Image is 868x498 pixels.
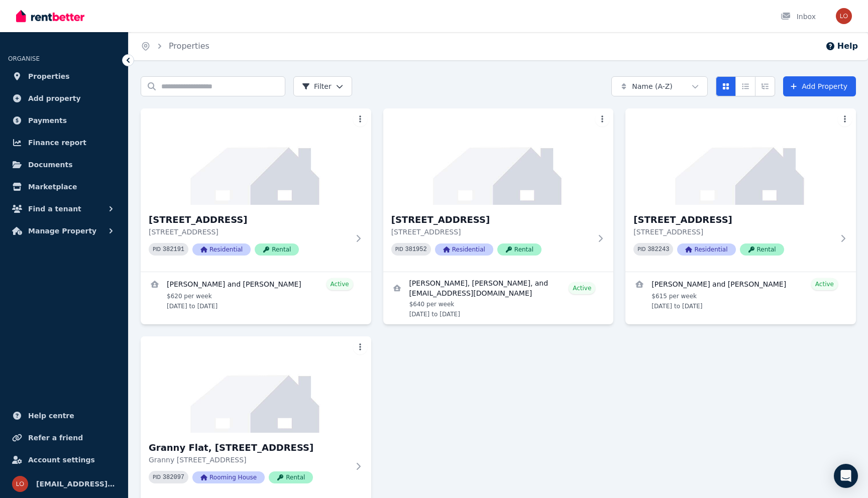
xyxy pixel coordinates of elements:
[141,108,371,205] img: 12 Parakeelya Rd, Banksia Grove
[269,471,313,483] span: Rental
[383,108,614,272] a: 43 Warruga Way, Wanneroo[STREET_ADDRESS][STREET_ADDRESS]PID 381952ResidentialRental
[293,76,352,96] button: Filter
[633,213,834,227] h3: [STREET_ADDRESS]
[153,474,161,480] small: PID
[637,246,645,252] small: PID
[783,76,856,96] a: Add Property
[153,246,161,252] small: PID
[28,454,95,466] span: Account settings
[836,8,852,24] img: local.pmanagement@gmail.com
[735,76,755,96] button: Compact list view
[28,137,86,149] span: Finance report
[353,112,367,127] button: More options
[625,108,856,272] a: 44 Beelara Way, Wanneroo[STREET_ADDRESS][STREET_ADDRESS]PID 382243ResidentialRental
[149,455,349,465] p: Granny [STREET_ADDRESS]
[28,181,77,193] span: Marketplace
[383,108,614,205] img: 43 Warruga Way, Wanneroo
[611,76,708,96] button: Name (A-Z)
[12,476,28,492] img: local.pmanagement@gmail.com
[16,9,84,24] img: RentBetter
[8,428,120,448] a: Refer a friend
[834,464,858,488] div: Open Intercom Messenger
[141,108,371,272] a: 12 Parakeelya Rd, Banksia Grove[STREET_ADDRESS][STREET_ADDRESS]PID 382191ResidentialRental
[192,243,251,256] span: Residential
[625,272,856,316] a: View details for Srinivas Reddi and Arjuna Rajya Nagalakshmi Reddi
[163,246,184,253] code: 382191
[28,203,81,215] span: Find a tenant
[129,32,222,60] nav: Breadcrumb
[395,246,403,252] small: PID
[838,112,852,127] button: More options
[595,112,609,127] button: More options
[8,88,120,108] a: Add property
[740,243,784,256] span: Rental
[353,340,367,354] button: More options
[781,12,816,22] div: Inbox
[716,76,736,96] button: Card view
[8,406,120,426] a: Help centre
[8,55,40,62] span: ORGANISE
[28,159,73,171] span: Documents
[169,41,209,51] a: Properties
[141,272,371,316] a: View details for Kamalpreet Singh and Jasleen Kaur
[716,76,775,96] div: View options
[647,246,669,253] code: 382243
[8,199,120,219] button: Find a tenant
[149,213,349,227] h3: [STREET_ADDRESS]
[8,450,120,470] a: Account settings
[625,108,856,205] img: 44 Beelara Way, Wanneroo
[28,410,74,422] span: Help centre
[36,478,116,490] span: [EMAIL_ADDRESS][DOMAIN_NAME]
[391,227,592,237] p: [STREET_ADDRESS]
[149,441,349,455] h3: Granny Flat, [STREET_ADDRESS]
[8,66,120,86] a: Properties
[163,474,184,481] code: 382097
[8,133,120,153] a: Finance report
[755,76,775,96] button: Expanded list view
[149,227,349,237] p: [STREET_ADDRESS]
[28,70,70,82] span: Properties
[28,225,96,237] span: Manage Property
[302,81,332,91] span: Filter
[8,221,120,241] button: Manage Property
[497,243,541,256] span: Rental
[28,114,67,127] span: Payments
[633,227,834,237] p: [STREET_ADDRESS]
[435,243,493,256] span: Residential
[192,471,265,483] span: Rooming House
[8,155,120,175] a: Documents
[141,336,371,433] img: Granny Flat, 43 Warruga Way
[28,432,83,444] span: Refer a friend
[677,243,735,256] span: Residential
[8,110,120,131] a: Payments
[391,213,592,227] h3: [STREET_ADDRESS]
[255,243,299,256] span: Rental
[28,92,81,104] span: Add property
[8,177,120,197] a: Marketplace
[405,246,427,253] code: 381952
[383,272,614,324] a: View details for Nitish Chury, Shubh Hitesh Upadhyay, and pratikmehta123@outlook.com
[825,40,858,52] button: Help
[632,81,673,91] span: Name (A-Z)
